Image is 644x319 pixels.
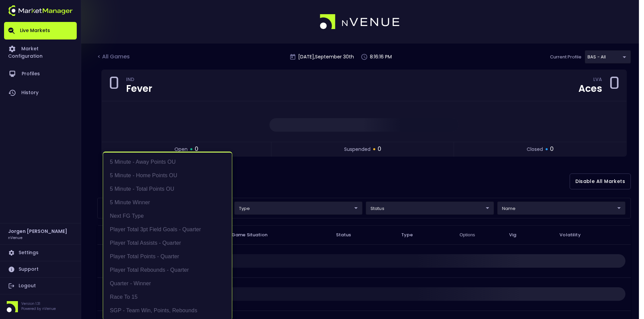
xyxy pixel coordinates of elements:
[103,277,232,290] li: Quarter - Winner
[103,263,232,277] li: Player Total Rebounds - Quarter
[103,182,232,196] li: 5 Minute - Total Points OU
[103,290,232,304] li: Race to 15
[103,169,232,182] li: 5 Minute - Home Points OU
[103,223,232,236] li: Player Total 3pt Field Goals - Quarter
[103,236,232,250] li: Player Total Assists - Quarter
[103,250,232,263] li: Player Total Points - Quarter
[103,155,232,169] li: 5 Minute - Away Points OU
[103,209,232,223] li: Next FG Type
[103,196,232,209] li: 5 Minute Winner
[103,304,232,317] li: SGP - Team Win, Points, Rebounds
